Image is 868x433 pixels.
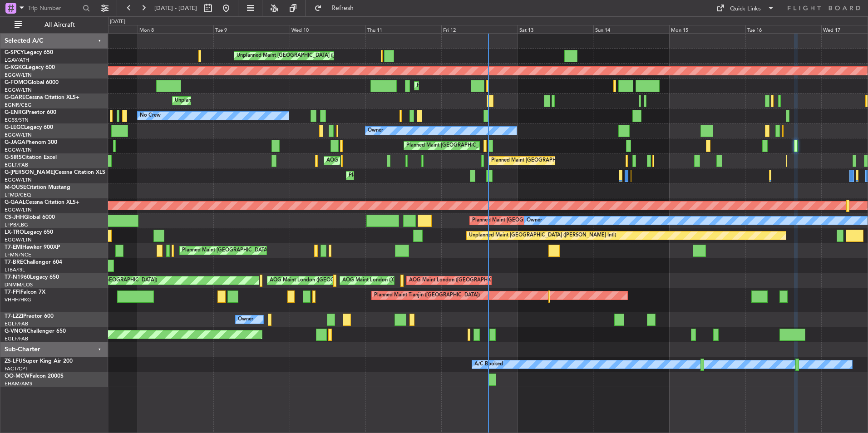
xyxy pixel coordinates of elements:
[5,95,79,100] a: G-GARECessna Citation XLS+
[5,87,32,93] a: EGGW/LTN
[5,359,73,364] a: ZS-LFUSuper King Air 200
[593,25,669,33] div: Sun 14
[138,25,213,33] div: Mon 8
[469,229,616,242] div: Unplanned Maint [GEOGRAPHIC_DATA] ([PERSON_NAME] Intl)
[5,320,28,327] a: EGLF/FAB
[472,214,615,227] div: Planned Maint [GEOGRAPHIC_DATA] ([GEOGRAPHIC_DATA])
[5,80,59,85] a: G-FOMOGlobal 6000
[5,185,70,190] a: M-OUSECitation Mustang
[5,359,23,364] span: ZS-LFU
[5,132,32,138] a: EGGW/LTN
[5,57,29,64] a: LGAV/ATH
[474,358,503,371] div: A/C Booked
[5,155,57,160] a: G-SIRSCitation Excel
[5,365,28,372] a: FACT/CPT
[5,245,22,250] span: T7-EMI
[182,244,269,257] div: Planned Maint [GEOGRAPHIC_DATA]
[5,335,28,342] a: EGLF/FAB
[349,169,492,182] div: Planned Maint [GEOGRAPHIC_DATA] ([GEOGRAPHIC_DATA])
[5,110,56,115] a: G-ENRGPraetor 600
[5,215,24,220] span: CS-JHH
[5,80,28,85] span: G-FOMO
[5,147,32,153] a: EGGW/LTN
[5,374,64,379] a: OO-MCWFalcon 2000S
[175,94,257,108] div: Unplanned Maint [PERSON_NAME]
[5,200,25,205] span: G-GAAL
[5,260,62,265] a: T7-BREChallenger 604
[5,290,45,295] a: T7-FFIFalcon 7X
[213,25,289,33] div: Tue 9
[5,192,31,198] a: LFMD/CEQ
[5,162,28,168] a: EGLF/FAB
[110,18,125,26] div: [DATE]
[5,281,33,288] a: DNMM/LOS
[238,313,253,326] div: Owner
[237,49,384,63] div: Unplanned Maint [GEOGRAPHIC_DATA] ([PERSON_NAME] Intl)
[5,155,22,160] span: G-SIRS
[326,154,395,167] div: AOG Maint [PERSON_NAME]
[5,215,55,220] a: CS-JHHGlobal 6000
[5,266,25,273] a: LTBA/ISL
[368,124,383,138] div: Owner
[5,251,31,258] a: LFMN/NCE
[5,230,53,235] a: LX-TROLegacy 650
[5,185,26,190] span: M-OUSE
[5,221,28,228] a: LFPB/LBG
[527,214,542,227] div: Owner
[5,65,55,70] a: G-KGKGLegacy 600
[270,274,371,287] div: AOG Maint London ([GEOGRAPHIC_DATA])
[745,25,821,33] div: Tue 16
[28,1,80,15] input: Trip Number
[409,274,511,287] div: AOG Maint London ([GEOGRAPHIC_DATA])
[5,125,24,130] span: G-LEGC
[417,79,560,93] div: Planned Maint [GEOGRAPHIC_DATA] ([GEOGRAPHIC_DATA])
[5,125,53,130] a: G-LEGCLegacy 600
[5,95,25,100] span: G-GARE
[5,245,60,250] a: T7-EMIHawker 900XP
[5,290,20,295] span: T7-FFI
[10,18,99,32] button: All Aircraft
[5,329,27,334] span: G-VNOR
[5,275,30,280] span: T7-N1960
[5,329,66,334] a: G-VNORChallenger 650
[5,102,32,108] a: EGNR/CEG
[365,25,441,33] div: Thu 11
[491,154,634,167] div: Planned Maint [GEOGRAPHIC_DATA] ([GEOGRAPHIC_DATA])
[5,200,79,205] a: G-GAALCessna Citation XLS+
[518,25,593,33] div: Sat 13
[669,25,745,33] div: Mon 15
[5,140,25,145] span: G-JAGA
[5,207,32,213] a: EGGW/LTN
[5,314,23,319] span: T7-LZZI
[5,314,54,319] a: T7-LZZIPraetor 600
[5,275,59,280] a: T7-N1960Legacy 650
[154,4,197,12] span: [DATE] - [DATE]
[5,177,32,183] a: EGGW/LTN
[5,380,32,387] a: EHAM/AMS
[374,289,480,302] div: Planned Maint Tianjin ([GEOGRAPHIC_DATA])
[5,374,30,379] span: OO-MCW
[24,22,96,28] span: All Aircraft
[5,50,53,55] a: G-SPCYLegacy 650
[140,109,161,123] div: No Crew
[5,72,32,79] a: EGGW/LTN
[324,5,362,11] span: Refresh
[5,170,55,175] span: G-[PERSON_NAME]
[5,140,57,145] a: G-JAGAPhenom 300
[5,50,24,55] span: G-SPCY
[5,296,31,303] a: VHHH/HKG
[290,25,365,33] div: Wed 10
[5,170,105,175] a: G-[PERSON_NAME]Cessna Citation XLS
[310,1,365,15] button: Refresh
[5,230,24,235] span: LX-TRO
[5,260,23,265] span: T7-BRE
[5,117,29,123] a: EGSS/STN
[342,274,444,287] div: AOG Maint London ([GEOGRAPHIC_DATA])
[406,139,549,153] div: Planned Maint [GEOGRAPHIC_DATA] ([GEOGRAPHIC_DATA])
[5,110,26,115] span: G-ENRG
[5,236,32,243] a: EGGW/LTN
[5,65,26,70] span: G-KGKG
[441,25,517,33] div: Fri 12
